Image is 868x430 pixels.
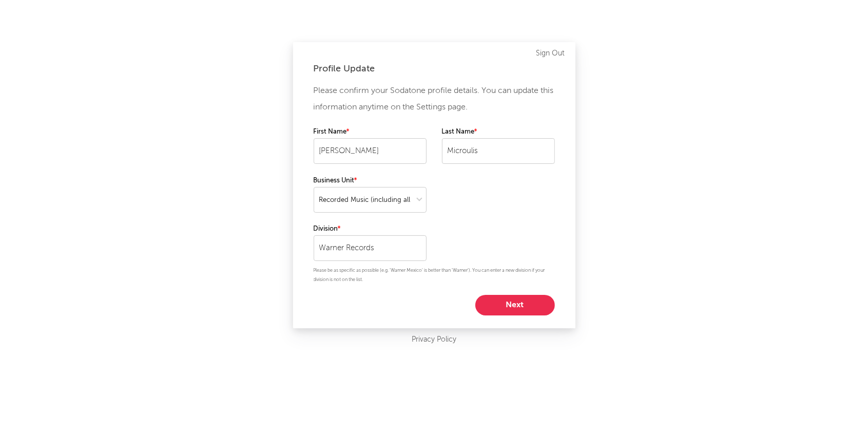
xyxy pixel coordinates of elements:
a: Sign Out [536,47,565,60]
input: Your division [314,235,427,261]
label: Business Unit [314,175,427,187]
label: Division [314,223,427,235]
div: Profile Update [314,63,555,75]
label: Last Name [442,126,555,138]
input: Your first name [314,138,427,164]
input: Your last name [442,138,555,164]
a: Privacy Policy [412,333,456,346]
button: Next [475,295,555,315]
label: First Name [314,126,427,138]
p: Please be as specific as possible (e.g. 'Warner Mexico' is better than 'Warner'). You can enter a... [314,266,555,285]
p: Please confirm your Sodatone profile details. You can update this information anytime on the Sett... [314,83,555,116]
